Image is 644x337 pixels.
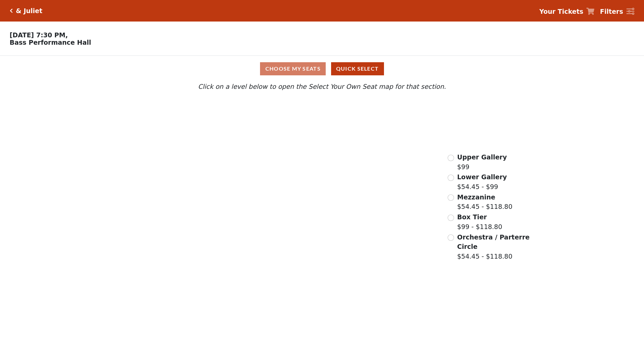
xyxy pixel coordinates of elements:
path: Orchestra / Parterre Circle - Seats Available: 38 [229,223,374,310]
label: $54.45 - $99 [457,172,507,191]
span: Lower Gallery [457,173,507,181]
strong: Filters [600,8,623,15]
p: Click on a level below to open the Select Your Own Seat map for that section. [85,82,559,91]
label: $54.45 - $118.80 [457,232,530,261]
label: $99 [457,152,507,172]
label: $99 - $118.80 [457,212,502,231]
span: Mezzanine [457,193,495,201]
label: $54.45 - $118.80 [457,192,512,212]
path: Upper Gallery - Seats Available: 163 [150,104,293,138]
a: Your Tickets [539,7,594,16]
strong: Your Tickets [539,8,583,15]
span: Box Tier [457,213,487,221]
a: Click here to go back to filters [10,8,13,13]
span: Upper Gallery [457,153,507,161]
h5: & Juliet [16,7,42,15]
path: Lower Gallery - Seats Available: 112 [161,132,312,180]
a: Filters [600,7,634,16]
span: Orchestra / Parterre Circle [457,233,529,251]
button: Quick Select [331,62,384,75]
